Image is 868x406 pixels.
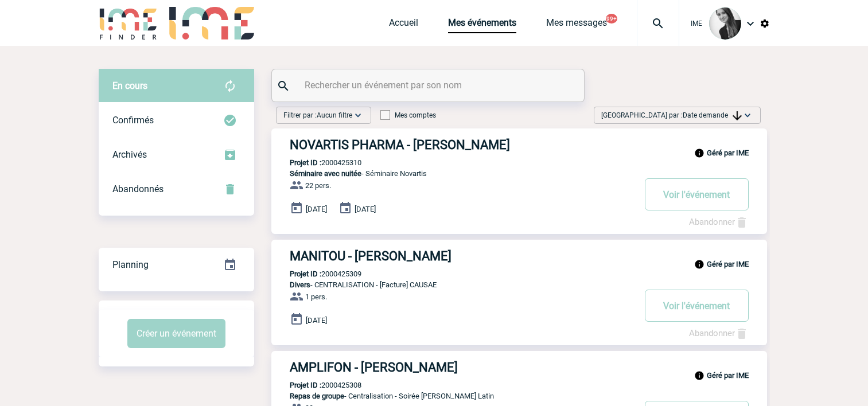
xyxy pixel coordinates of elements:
span: Archivés [112,149,147,160]
button: 99+ [606,14,617,24]
a: Mes événements [448,17,516,33]
b: Géré par IME [707,149,749,157]
p: 2000425310 [271,158,361,167]
div: Retrouvez ici tous vos évènements avant confirmation [99,69,254,103]
img: info_black_24dp.svg [694,259,704,270]
p: 2000425309 [271,270,361,278]
button: Voir l'événement [645,290,749,322]
input: Rechercher un événement par son nom [302,77,557,93]
button: Créer un événement [127,319,225,348]
a: Mes messages [546,17,607,33]
b: Projet ID : [290,270,321,278]
a: Abandonner [689,217,749,227]
span: Abandonnés [112,184,164,194]
div: Retrouvez ici tous vos événements annulés [99,172,254,206]
button: Voir l'événement [645,178,749,210]
span: En cours [112,80,147,91]
h3: NOVARTIS PHARMA - [PERSON_NAME] [290,138,634,152]
a: Planning [99,247,254,281]
img: arrow_downward.png [733,111,742,120]
span: IME [691,19,702,28]
a: MANITOU - [PERSON_NAME] [271,249,767,263]
span: Confirmés [112,115,154,126]
a: Abandonner [689,328,749,338]
p: - Séminaire Novartis [271,169,634,178]
img: info_black_24dp.svg [694,370,704,381]
label: Mes comptes [380,111,436,119]
span: [GEOGRAPHIC_DATA] par : [601,110,742,121]
span: 22 pers. [305,181,331,190]
div: Retrouvez ici tous les événements que vous avez décidé d'archiver [99,138,254,172]
b: Géré par IME [707,260,749,268]
p: - Centralisation - Soirée [PERSON_NAME] Latin [271,392,634,400]
span: 1 pers. [305,292,327,301]
a: Accueil [389,17,418,33]
span: Filtrer par : [283,110,352,121]
span: Divers [290,280,310,289]
img: 101050-0.jpg [709,7,741,40]
b: Projet ID : [290,381,321,389]
b: Projet ID : [290,158,321,167]
span: [DATE] [355,205,376,213]
img: baseline_expand_more_white_24dp-b.png [742,110,753,121]
span: Aucun filtre [317,111,352,119]
img: baseline_expand_more_white_24dp-b.png [352,110,364,121]
img: info_black_24dp.svg [694,148,704,158]
b: Géré par IME [707,371,749,380]
p: 2000425308 [271,381,361,389]
a: NOVARTIS PHARMA - [PERSON_NAME] [271,138,767,152]
div: Retrouvez ici tous vos événements organisés par date et état d'avancement [99,248,254,282]
span: Planning [112,259,149,270]
img: IME-Finder [99,7,158,40]
h3: AMPLIFON - [PERSON_NAME] [290,360,634,374]
p: - CENTRALISATION - [Facture] CAUSAE [271,280,634,289]
span: Séminaire avec nuitée [290,169,361,178]
a: AMPLIFON - [PERSON_NAME] [271,360,767,374]
span: Repas de groupe [290,392,344,400]
span: [DATE] [306,316,327,325]
h3: MANITOU - [PERSON_NAME] [290,249,634,263]
span: Date demande [683,111,742,119]
span: [DATE] [306,205,327,213]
